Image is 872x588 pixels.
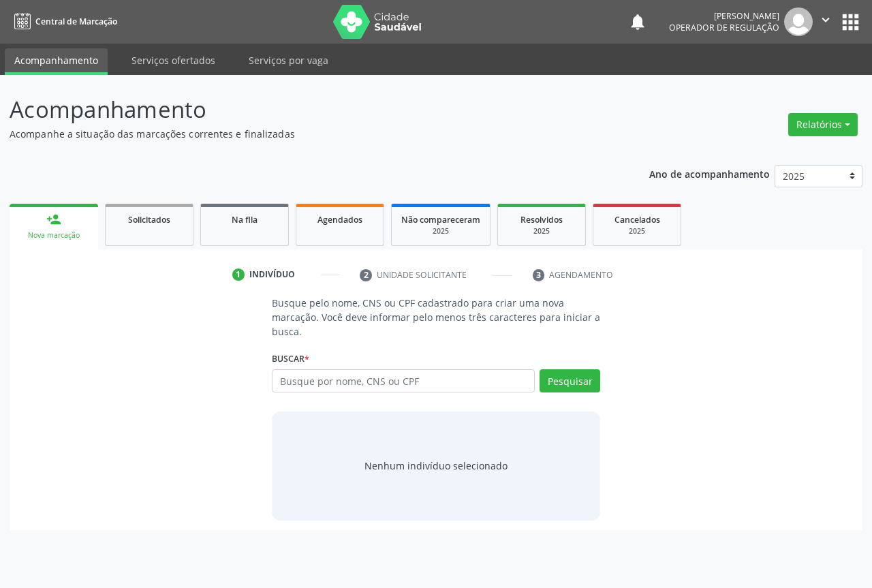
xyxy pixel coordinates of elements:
button: Pesquisar [540,369,600,392]
div: 1 [232,268,245,281]
input: Busque por nome, CNS ou CPF [272,369,535,392]
a: Central de Marcação [10,10,117,33]
button:  [813,7,839,36]
div: 2025 [401,226,480,236]
a: Serviços por vaga [239,48,338,72]
div: 2025 [603,226,671,236]
span: Na fila [232,214,258,226]
a: Serviços ofertados [122,48,225,72]
span: Operador de regulação [669,22,779,33]
button: Relatórios [788,113,858,136]
label: Buscar [272,348,309,369]
p: Acompanhe a situação das marcações correntes e finalizadas [10,127,606,141]
button: apps [839,10,862,34]
span: Central de Marcação [35,16,117,27]
span: Resolvidos [520,214,563,226]
div: person_add [46,212,61,227]
div: Nenhum indivíduo selecionado [364,459,508,473]
p: Acompanhamento [10,93,606,127]
div: Indivíduo [249,268,295,281]
p: Busque pelo nome, CNS ou CPF cadastrado para criar uma nova marcação. Você deve informar pelo men... [272,296,600,339]
div: Nova marcação [19,230,89,241]
div: 2025 [508,226,576,236]
span: Cancelados [614,214,660,226]
p: Ano de acompanhamento [649,165,770,182]
span: Não compareceram [401,214,480,226]
i:  [818,12,833,27]
span: Agendados [317,214,362,226]
div: [PERSON_NAME] [669,10,779,22]
span: Solicitados [128,214,170,226]
a: Acompanhamento [5,48,108,75]
button: notifications [628,12,647,31]
img: img [784,7,813,36]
